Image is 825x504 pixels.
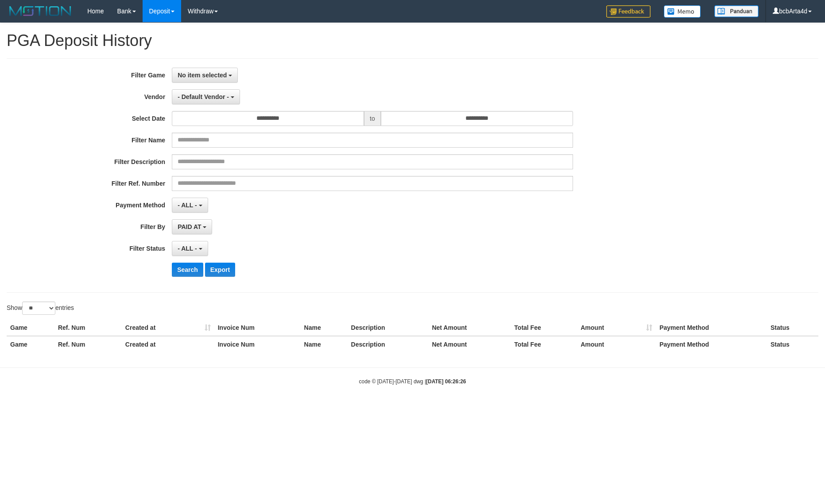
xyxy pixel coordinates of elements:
th: Status [767,320,818,336]
button: - ALL - [172,198,208,213]
th: Amount [577,336,656,352]
select: Showentries [22,302,55,315]
span: No item selected [178,72,227,79]
th: Created at [122,336,214,352]
th: Payment Method [656,336,767,352]
img: panduan.png [714,5,759,17]
button: - ALL - [172,241,208,256]
img: Feedback.jpg [606,5,651,18]
th: Game [7,336,54,352]
span: to [364,111,381,126]
span: - Default Vendor - [178,93,229,100]
th: Name [301,320,348,336]
th: Game [7,320,54,336]
th: Amount [577,320,656,336]
span: PAID AT [178,223,201,230]
th: Ref. Num [54,320,122,336]
th: Created at [122,320,214,336]
th: Invoice Num [214,320,301,336]
th: Net Amount [428,320,511,336]
img: MOTION_logo.png [7,4,74,18]
button: Export [205,263,235,277]
span: - ALL - [178,202,197,209]
th: Name [301,336,348,352]
h1: PGA Deposit History [7,32,818,50]
button: - Default Vendor - [172,89,240,104]
small: code © [DATE]-[DATE] dwg | [359,378,466,385]
th: Status [767,336,818,352]
th: Description [348,320,429,336]
button: No item selected [172,68,238,83]
th: Ref. Num [54,336,122,352]
label: Show entries [7,302,74,315]
th: Payment Method [656,320,767,336]
th: Total Fee [511,320,577,336]
th: Total Fee [511,336,577,352]
button: Search [172,263,203,277]
img: Button%20Memo.svg [664,5,701,18]
th: Description [348,336,429,352]
button: PAID AT [172,219,212,234]
th: Net Amount [428,336,511,352]
span: - ALL - [178,245,197,252]
strong: [DATE] 06:26:26 [426,378,466,385]
th: Invoice Num [214,336,301,352]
